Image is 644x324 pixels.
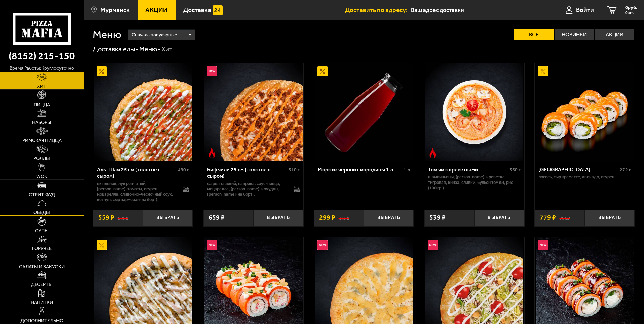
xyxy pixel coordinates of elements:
img: Акционный [317,66,328,76]
button: Выбрать [474,210,524,226]
label: Новинки [555,29,594,40]
span: 490 г [178,167,189,173]
a: Меню- [139,45,160,53]
label: Акции [595,29,634,40]
span: 559 ₽ [98,214,114,221]
img: Новинка [538,240,548,250]
span: Салаты и закуски [19,264,65,269]
div: Морс из черной смородины 1 л [318,166,402,173]
s: 628 ₽ [118,214,128,221]
input: Ваш адрес доставки [411,4,540,16]
img: Новинка [428,240,438,250]
span: Мурманск [100,7,130,13]
s: 332 ₽ [339,214,349,221]
span: 779 ₽ [540,214,556,221]
img: Новинка [207,240,217,250]
img: Филадельфия [536,63,634,161]
span: 272 г [620,167,631,173]
span: Хит [37,84,46,89]
div: Хит [161,45,173,54]
img: Акционный [97,66,107,76]
span: Роллы [33,156,50,161]
a: Острое блюдоТом ям с креветками [424,63,524,161]
span: 0 шт. [625,11,637,15]
span: Наборы [32,120,51,125]
span: 539 ₽ [429,214,446,221]
img: Акционный [538,66,548,76]
span: Доставка [183,7,211,13]
label: Все [514,29,554,40]
img: Биф чили 25 см (толстое с сыром) [204,63,302,161]
div: [GEOGRAPHIC_DATA] [538,166,618,173]
a: АкционныйАль-Шам 25 см (толстое с сыром) [93,63,193,161]
a: АкционныйФиладельфия [535,63,635,161]
div: Аль-Шам 25 см (толстое с сыром) [97,166,177,179]
span: Десерты [31,282,53,287]
img: Новинка [207,66,217,76]
span: 0 руб. [625,5,637,10]
a: НовинкаОстрое блюдоБиф чили 25 см (толстое с сыром) [203,63,303,161]
img: Морс из черной смородины 1 л [315,63,413,161]
button: Выбрать [143,210,193,226]
img: Острое блюдо [207,148,217,158]
span: 659 ₽ [209,214,225,221]
img: 15daf4d41897b9f0e9f617042186c801.svg [213,5,223,15]
span: WOK [36,174,47,179]
p: шампиньоны, [PERSON_NAME], креветка тигровая, кинза, сливки, бульон том ям, рис (100 гр.). [428,174,521,191]
h1: Меню [93,29,121,40]
img: Акционный [97,240,107,250]
span: Акции [145,7,168,13]
img: Новинка [317,240,328,250]
button: Выбрать [364,210,414,226]
span: 510 г [289,167,300,173]
span: Войти [576,7,594,13]
span: Доставить по адресу: [345,7,411,13]
img: Острое блюдо [428,148,438,158]
p: лосось, Сыр креметте, авокадо, огурец. [538,174,631,180]
span: 360 г [509,167,521,173]
p: фарш говяжий, паприка, соус-пицца, моцарелла, [PERSON_NAME]-кочудян, [PERSON_NAME] (на борт). [207,181,287,197]
span: Сначала популярные [132,29,177,41]
span: Стрит-фуд [29,192,55,197]
s: 795 ₽ [559,214,570,221]
p: цыпленок, лук репчатый, [PERSON_NAME], томаты, огурец, моцарелла, сливочно-чесночный соус, кетчуп... [97,181,177,202]
span: Горячее [32,246,52,251]
span: 299 ₽ [319,214,335,221]
span: Обеды [33,210,50,215]
img: Аль-Шам 25 см (толстое с сыром) [94,63,192,161]
span: 1 л [404,167,410,173]
div: Том ям с креветками [428,166,508,173]
button: Выбрать [254,210,303,226]
span: Дополнительно [20,318,63,323]
span: Супы [35,228,49,233]
span: Напитки [31,300,53,305]
a: Доставка еды- [93,45,138,53]
a: АкционныйМорс из черной смородины 1 л [314,63,414,161]
button: Выбрать [585,210,635,226]
span: Пицца [34,102,50,107]
img: Том ям с креветками [425,63,523,161]
div: Биф чили 25 см (толстое с сыром) [207,166,287,179]
span: Римская пицца [22,138,62,143]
